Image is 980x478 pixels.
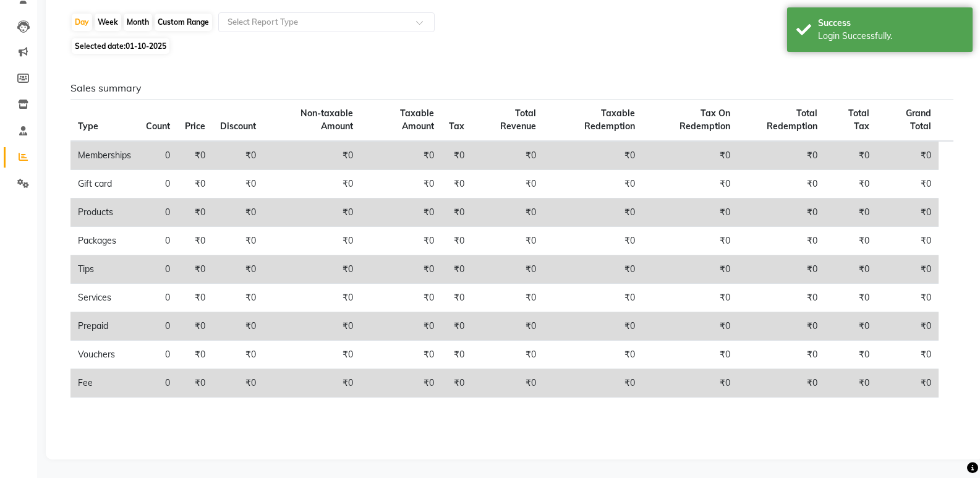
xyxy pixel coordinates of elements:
td: ₹0 [177,141,213,170]
td: ₹0 [825,312,877,341]
td: ₹0 [441,198,472,227]
td: ₹0 [738,198,825,227]
div: Day [72,14,92,31]
span: Price [185,121,205,132]
td: ₹0 [360,141,441,170]
td: ₹0 [877,312,939,341]
td: ₹0 [825,170,877,198]
td: ₹0 [360,170,441,198]
div: Success [818,17,963,30]
td: 0 [138,255,177,284]
td: ₹0 [472,227,544,255]
td: ₹0 [642,255,738,284]
td: ₹0 [543,170,642,198]
td: ₹0 [825,227,877,255]
td: 0 [138,284,177,312]
span: Tax On Redemption [680,108,730,132]
td: 0 [138,198,177,227]
td: ₹0 [825,141,877,170]
td: ₹0 [825,198,877,227]
div: Custom Range [155,14,212,31]
td: ₹0 [263,198,360,227]
td: ₹0 [263,341,360,369]
td: ₹0 [738,255,825,284]
td: 0 [138,227,177,255]
td: ₹0 [441,341,472,369]
td: ₹0 [472,369,544,398]
td: 0 [138,312,177,341]
td: ₹0 [213,341,263,369]
td: ₹0 [825,255,877,284]
div: Week [95,14,121,31]
td: ₹0 [877,255,939,284]
span: 01-10-2025 [126,41,166,51]
td: ₹0 [825,369,877,398]
td: ₹0 [263,170,360,198]
td: ₹0 [642,170,738,198]
td: ₹0 [177,284,213,312]
td: ₹0 [543,227,642,255]
td: 0 [138,341,177,369]
td: ₹0 [825,284,877,312]
td: Packages [70,227,138,255]
td: ₹0 [642,341,738,369]
td: ₹0 [642,198,738,227]
td: ₹0 [472,312,544,341]
span: Tax [449,121,464,132]
div: Login Successfully. [818,30,963,43]
td: ₹0 [213,312,263,341]
td: Products [70,198,138,227]
div: Month [124,14,152,31]
td: ₹0 [360,341,441,369]
td: ₹0 [543,255,642,284]
td: ₹0 [441,255,472,284]
span: Total Revenue [500,108,536,132]
td: ₹0 [263,284,360,312]
span: Grand Total [906,108,931,132]
span: Type [78,121,98,132]
td: Prepaid [70,312,138,341]
td: ₹0 [472,198,544,227]
td: Services [70,284,138,312]
span: Discount [220,121,256,132]
td: 0 [138,170,177,198]
td: ₹0 [543,284,642,312]
td: ₹0 [472,284,544,312]
td: ₹0 [263,255,360,284]
td: ₹0 [642,227,738,255]
td: ₹0 [738,227,825,255]
span: Selected date: [72,38,169,54]
td: Vouchers [70,341,138,369]
td: ₹0 [738,341,825,369]
td: ₹0 [263,312,360,341]
td: ₹0 [177,198,213,227]
td: Memberships [70,141,138,170]
td: ₹0 [177,341,213,369]
td: 0 [138,369,177,398]
td: ₹0 [543,141,642,170]
td: ₹0 [825,341,877,369]
td: ₹0 [213,255,263,284]
td: ₹0 [877,341,939,369]
td: ₹0 [877,141,939,170]
td: ₹0 [177,227,213,255]
td: ₹0 [263,227,360,255]
td: ₹0 [877,227,939,255]
td: ₹0 [177,369,213,398]
td: ₹0 [263,141,360,170]
td: ₹0 [472,141,544,170]
td: ₹0 [543,312,642,341]
td: ₹0 [441,170,472,198]
td: ₹0 [177,255,213,284]
td: ₹0 [360,255,441,284]
td: ₹0 [441,284,472,312]
td: ₹0 [360,227,441,255]
td: ₹0 [472,341,544,369]
td: ₹0 [213,284,263,312]
td: ₹0 [177,312,213,341]
td: ₹0 [441,312,472,341]
span: Non-taxable Amount [300,108,353,132]
td: ₹0 [441,369,472,398]
td: Gift card [70,170,138,198]
span: Count [146,121,170,132]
